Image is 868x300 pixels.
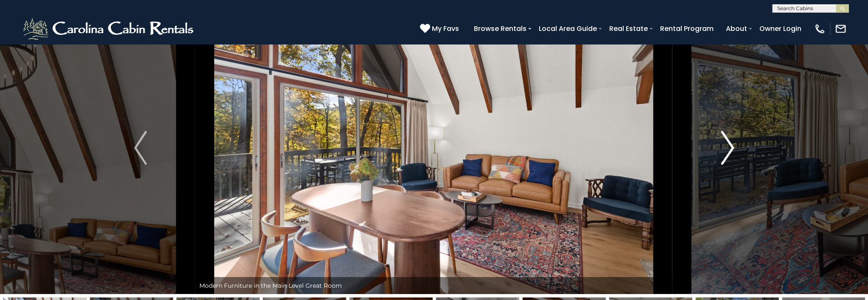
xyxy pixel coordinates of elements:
[21,16,197,42] img: White-1-2.png
[195,277,672,294] div: Modern Furniture in the Main Level Great Room
[470,21,531,36] a: Browse Rentals
[673,2,783,294] button: Next
[85,2,195,294] button: Previous
[722,21,751,36] a: About
[605,21,652,36] a: Real Estate
[656,21,718,36] a: Rental Program
[721,131,734,165] img: arrow
[134,131,147,165] img: arrow
[814,23,826,35] img: phone-regular-white.png
[535,21,601,36] a: Local Area Guide
[755,21,806,36] a: Owner Login
[432,23,459,34] span: My Favs
[835,23,847,35] img: mail-regular-white.png
[420,23,461,34] a: My Favs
